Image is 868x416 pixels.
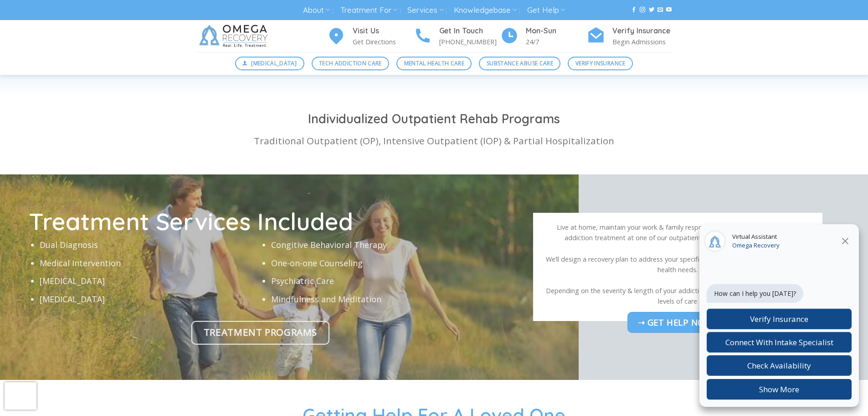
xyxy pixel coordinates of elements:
[657,7,663,13] a: Send us an email
[195,133,673,148] p: Traditional Outpatient (OP), Intensive Outpatient (IOP) & Partial Hospitalization
[40,256,261,269] li: Medical Intervention
[404,59,464,68] span: Mental Health Care
[204,325,317,340] span: Treatment Programs
[271,238,492,252] li: Congitive Behavioral Therapy
[340,2,397,19] a: Treatment For
[251,59,297,68] span: [MEDICAL_DATA]
[40,292,261,305] li: [MEDICAL_DATA]
[526,25,587,37] h4: Mon-Sun
[542,254,813,275] div: We’ll design a recovery plan to address your specific addiction, background, and mental health ne...
[575,59,626,68] span: Verify Insurance
[439,37,500,47] p: [PHONE_NUMBER]
[666,7,672,13] a: Follow on YouTube
[527,2,565,19] a: Get Help
[612,37,673,47] p: Begin Admissions
[526,37,587,47] p: 24/7
[319,59,382,68] span: Tech Addiction Care
[612,25,673,37] h4: Verify Insurance
[638,316,713,329] span: ➝ Get help now
[271,256,492,269] li: One-on-one Counseling
[312,57,390,70] a: Tech Addiction Care
[271,274,492,288] li: Psychiatric Care
[235,57,304,70] a: [MEDICAL_DATA]
[649,7,654,13] a: Follow on Twitter
[587,25,673,47] a: Verify Insurance Begin Admissions
[191,321,329,345] a: Treatment Programs
[195,111,673,127] h1: Individualized Outpatient Rehab Programs
[568,57,633,70] a: Verify Insurance
[454,2,517,19] a: Knowledgebase
[271,292,492,305] li: Mindfulness and Meditation
[327,25,414,47] a: Visit Us Get Directions
[353,25,414,37] h4: Visit Us
[627,312,723,333] a: ➝ Get help now
[353,37,414,47] p: Get Directions
[40,238,261,252] li: Dual Diagnosis
[396,57,472,70] a: Mental Health Care
[195,20,275,52] img: Omega Recovery
[439,25,500,37] h4: Get In Touch
[631,7,637,13] a: Follow on Facebook
[640,7,645,13] a: Follow on Instagram
[5,382,36,410] iframe: reCAPTCHA
[542,222,813,243] div: Live at home, maintain your work & family responsibilities, and receive extensive addiction treat...
[303,2,330,19] a: About
[29,210,492,233] h2: Treatment Services Included
[407,2,443,19] a: Services
[479,57,560,70] a: Substance Abuse Care
[542,285,813,306] div: Depending on the severity & length of your addiction you’ll be assigned to one of three levels of...
[414,25,500,47] a: Get In Touch [PHONE_NUMBER]
[487,59,553,68] span: Substance Abuse Care
[40,274,261,288] li: [MEDICAL_DATA]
